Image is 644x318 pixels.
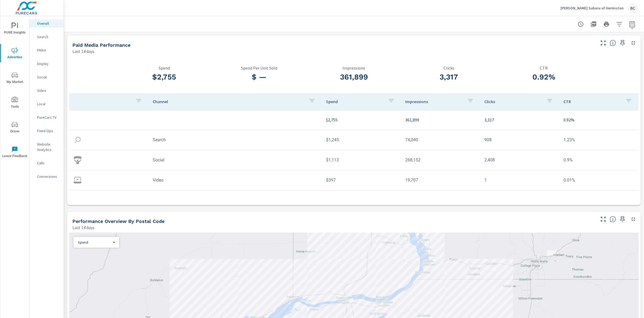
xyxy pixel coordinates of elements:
[559,173,638,187] td: 0.01%
[74,156,82,164] img: icon-social.svg
[496,66,591,70] p: CTR
[37,101,59,107] p: Local
[37,128,59,133] p: Fixed Ops
[610,216,616,222] span: Understand performance data by postal code. Individual postal codes can be selected and expanded ...
[72,224,94,231] p: Last 14 days
[2,23,28,36] span: PURE Insights
[0,16,29,164] div: nav menu
[599,215,608,223] button: Make Fullscreen
[610,40,616,46] span: Understand performance metrics over the selected time range.
[37,21,59,26] p: Overall
[322,173,401,187] td: $397
[2,146,28,159] span: Leave Feedback
[30,73,64,81] div: Social
[212,66,307,70] p: Spend Per Unit Sold
[148,153,322,167] td: Social
[2,121,28,135] span: Driver
[627,19,638,30] button: Select Date Range
[563,117,634,123] p: 0.92%
[480,153,559,167] td: 2,408
[37,61,59,66] p: Display
[306,66,401,70] p: Impressions
[148,133,322,147] td: Search
[74,136,82,144] img: icon-search.svg
[322,133,401,147] td: $1,245
[37,115,59,120] p: PureCars TV
[628,3,638,13] div: BC
[30,46,64,54] div: PMAX
[563,99,621,104] p: CTR
[401,73,496,82] h3: 3,317
[72,42,130,48] h5: Paid Media Performance
[148,173,322,187] td: Video
[30,100,64,108] div: Local
[153,99,305,104] p: Channel
[212,73,307,82] h3: $ —
[30,140,64,154] div: Website Analytics
[30,86,64,95] div: Video
[401,133,480,147] td: 74,040
[2,97,28,110] span: Tools
[559,153,638,167] td: 0.9%
[306,73,401,82] h3: 361,899
[405,117,476,123] p: 361,899
[74,176,82,184] img: icon-video.svg
[37,88,59,93] p: Video
[37,142,59,152] p: Website Analytics
[74,240,115,245] div: Spend
[588,19,599,30] button: "Export Report to PDF"
[37,48,59,53] p: PMAX
[30,113,64,121] div: PureCars TV
[618,39,627,47] span: Save this to your personalized report
[405,99,463,104] p: Impressions
[629,39,638,47] button: Minimize Widget
[629,215,638,223] button: Minimize Widget
[401,66,496,70] p: Clicks
[401,153,480,167] td: 268,152
[30,159,64,167] div: Calls
[326,99,384,104] p: Spend
[484,99,542,104] p: Clicks
[401,173,480,187] td: 19,707
[559,133,638,147] td: 1.23%
[117,66,212,70] p: Spend
[72,218,164,224] h5: Performance Overview By Postal Code
[322,153,401,167] td: $1,113
[2,47,28,60] span: Advertise
[117,73,212,82] h3: $2,755
[480,133,559,147] td: 908
[614,19,625,30] button: Apply Filters
[561,6,624,10] p: [PERSON_NAME] Subaru of Hermiston
[37,74,59,80] p: Social
[480,173,559,187] td: 1
[599,39,608,47] button: Make Fullscreen
[30,127,64,135] div: Fixed Ops
[484,117,555,123] p: 3,317
[601,19,612,30] button: Print Report
[37,160,59,166] p: Calls
[326,117,397,123] p: $2,755
[2,72,28,85] span: My Market
[30,172,64,180] div: Conversions
[30,19,64,27] div: Overall
[496,73,591,82] h3: 0.92%
[72,48,94,55] p: Last 14 days
[37,174,59,179] p: Conversions
[30,33,64,41] div: Search
[37,34,59,39] p: Search
[78,240,111,245] p: Spend
[30,60,64,68] div: Display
